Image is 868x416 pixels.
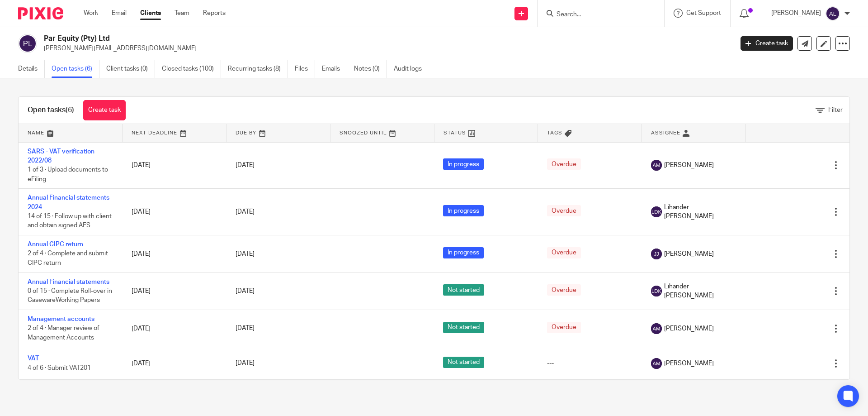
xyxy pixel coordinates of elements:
a: Management accounts [28,316,94,322]
a: Team [175,9,189,18]
span: Overdue [547,284,581,296]
span: [DATE] [236,251,255,257]
a: Files [295,60,315,78]
td: [DATE] [123,189,226,235]
a: Annual Financial statements 2024 [28,195,109,210]
span: [DATE] [236,209,255,215]
span: 2 of 4 · Complete and submit CIPC return [28,251,108,267]
span: 14 of 15 · Follow up with client and obtain signed AFS [28,213,112,229]
a: Client tasks (0) [106,60,155,78]
span: 4 of 6 · Submit VAT201 [28,365,91,371]
a: Annual Financial statements [28,279,109,285]
span: Overdue [547,247,581,258]
img: Pixie [18,7,63,19]
span: [PERSON_NAME] [664,324,714,333]
img: svg%3E [651,286,662,296]
span: Tags [547,130,562,135]
span: (6) [66,106,74,114]
a: Closed tasks (100) [162,60,221,78]
a: Recurring tasks (8) [228,60,288,78]
span: In progress [443,205,484,216]
td: [DATE] [123,273,226,310]
span: 2 of 4 · Manager review of Management Accounts [28,325,99,341]
a: Create task [741,36,793,51]
img: svg%3E [651,160,662,171]
p: [PERSON_NAME] [771,9,821,18]
img: svg%3E [651,249,662,259]
a: Reports [203,9,226,18]
div: --- [547,359,633,368]
td: [DATE] [123,347,226,379]
span: Lihander [PERSON_NAME] [664,203,737,221]
span: [PERSON_NAME] [664,359,714,368]
input: Search [556,11,637,19]
td: [DATE] [123,235,226,273]
span: Overdue [547,158,581,170]
img: svg%3E [651,206,662,217]
span: [DATE] [236,325,255,332]
img: svg%3E [651,323,662,334]
span: [DATE] [236,288,255,294]
a: SARS - VAT verification 2022/08 [28,148,94,164]
h1: Open tasks [28,105,74,115]
a: Clients [140,9,161,18]
a: Work [84,9,98,18]
a: Annual CIPC return [28,241,83,248]
td: [DATE] [123,310,226,347]
span: Get Support [686,10,721,16]
span: [PERSON_NAME] [664,161,714,170]
a: VAT [28,355,39,362]
img: svg%3E [18,34,37,53]
p: [PERSON_NAME][EMAIL_ADDRESS][DOMAIN_NAME] [44,44,727,53]
span: In progress [443,158,484,170]
span: Status [443,130,466,135]
span: 1 of 3 · Upload documents to eFiling [28,167,108,182]
span: [PERSON_NAME] [664,249,714,258]
img: svg%3E [651,358,662,369]
a: Details [18,60,45,78]
span: Not started [443,322,484,333]
img: svg%3E [826,6,840,21]
a: Email [112,9,127,18]
a: Open tasks (6) [52,60,99,78]
span: Not started [443,284,484,296]
span: In progress [443,247,484,258]
a: Create task [83,100,126,120]
h2: Par Equity (Pty) Ltd [44,34,590,43]
span: Filter [828,107,843,113]
a: Notes (0) [354,60,387,78]
span: Lihander [PERSON_NAME] [664,282,737,301]
span: [DATE] [236,162,255,168]
span: [DATE] [236,360,255,367]
span: Overdue [547,322,581,333]
span: Snoozed Until [340,130,387,135]
a: Emails [322,60,347,78]
span: Overdue [547,205,581,216]
span: 0 of 15 · Complete Roll-over in CasewareWorking Papers [28,288,112,304]
td: [DATE] [123,142,226,189]
a: Audit logs [394,60,429,78]
span: Not started [443,357,484,368]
